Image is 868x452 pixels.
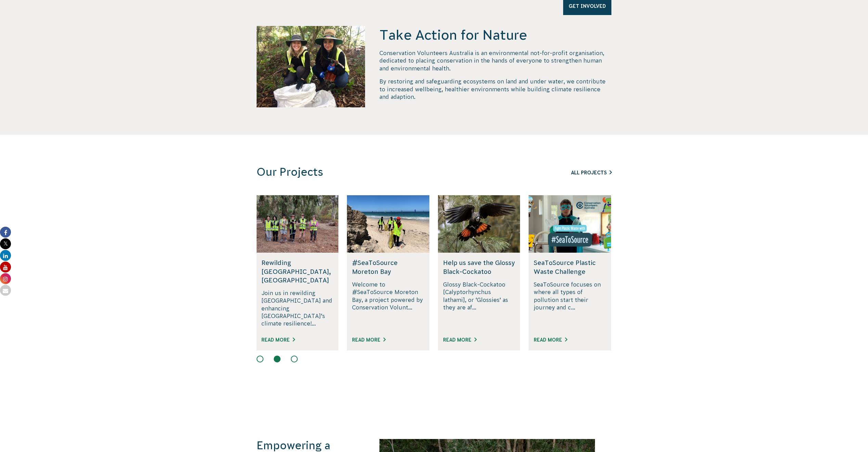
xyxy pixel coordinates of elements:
[571,170,612,175] a: All Projects
[261,337,295,343] a: Read More
[261,289,334,329] p: Join us in rewilding [GEOGRAPHIC_DATA] and enhancing [GEOGRAPHIC_DATA]’s climate resilience!...
[261,258,334,284] h5: Rewilding [GEOGRAPHIC_DATA], [GEOGRAPHIC_DATA]
[534,281,606,329] p: SeaToSource focuses on where all types of pollution start their journey and c...
[443,337,477,343] a: Read More
[352,281,424,329] p: Welcome to #SeaToSource Moreton Bay, a project powered by Conservation Volunt...
[352,258,424,276] h5: #SeaToSource Moreton Bay
[379,26,611,44] h4: Take Action for Nature
[534,337,567,343] a: Read More
[257,165,519,179] h3: Our Projects
[443,281,515,329] p: Glossy Black-Cockatoo [Calyptorhynchus lathami], or ‘Glossies’ as they are af...
[352,337,386,343] a: Read More
[379,49,611,72] p: Conservation Volunteers Australia is an environmental not-for-profit organisation, dedicated to p...
[534,258,606,276] h5: SeaToSource Plastic Waste Challenge
[379,78,611,101] p: By restoring and safeguarding ecosystems on land and under water, we contribute to increased well...
[443,258,515,276] h5: Help us save the Glossy Black-Cockatoo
